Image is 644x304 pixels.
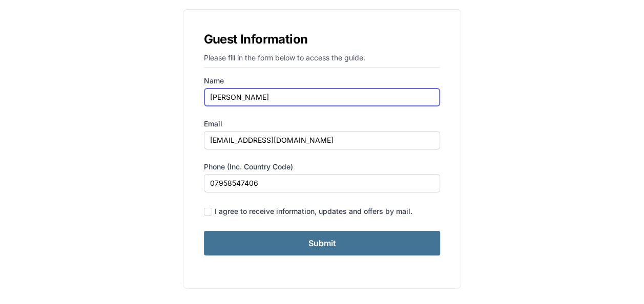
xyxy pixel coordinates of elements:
[204,53,441,68] p: Please fill in the form below to access the guide.
[204,119,441,129] label: Email
[204,162,441,172] label: Phone (inc. country code)
[204,231,441,255] input: Submit
[204,30,441,49] h1: Guest Information
[204,76,441,86] label: Name
[215,206,412,216] div: I agree to receive information, updates and offers by mail.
